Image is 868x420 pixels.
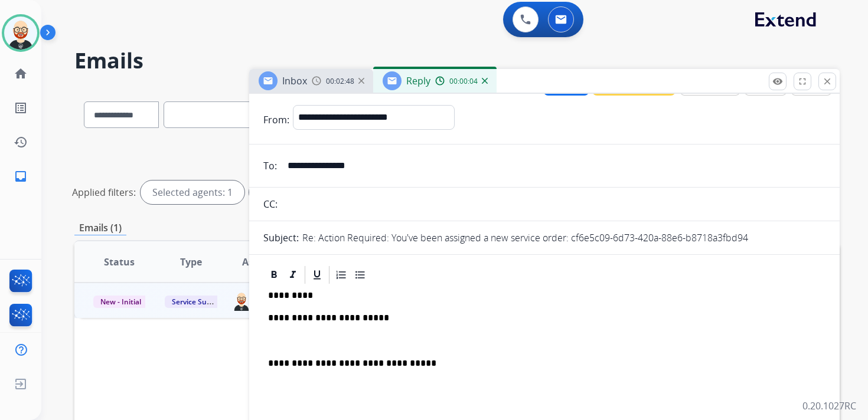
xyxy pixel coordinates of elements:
[302,231,748,245] p: Re: Action Required: You've been assigned a new service order: cf6e5c09-6d73-420a-88e6-b8718a3fbd94
[232,290,251,310] img: agent-avatar
[14,67,28,81] mat-icon: home
[14,169,28,183] mat-icon: inbox
[797,76,808,87] mat-icon: fullscreen
[282,74,307,87] span: Inbox
[263,159,277,173] p: To:
[242,255,283,269] span: Assignee
[74,221,126,235] p: Emails (1)
[14,101,28,115] mat-icon: list_alt
[308,266,326,284] div: Underline
[263,113,289,127] p: From:
[351,266,369,284] div: Bullet List
[180,255,202,269] span: Type
[449,77,478,86] span: 00:00:04
[822,76,833,87] mat-icon: close
[74,49,840,73] h2: Emails
[104,255,135,269] span: Status
[332,266,350,284] div: Ordered List
[165,296,232,308] span: Service Support
[93,296,148,308] span: New - Initial
[284,266,302,284] div: Italic
[265,266,283,284] div: Bold
[263,197,278,211] p: CC:
[326,77,354,86] span: 00:02:48
[263,231,299,245] p: Subject:
[141,181,244,204] div: Selected agents: 1
[802,399,856,413] p: 0.20.1027RC
[14,135,28,149] mat-icon: history
[4,17,37,50] img: avatar
[772,76,783,87] mat-icon: remove_red_eye
[406,74,430,87] span: Reply
[72,185,136,199] p: Applied filters:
